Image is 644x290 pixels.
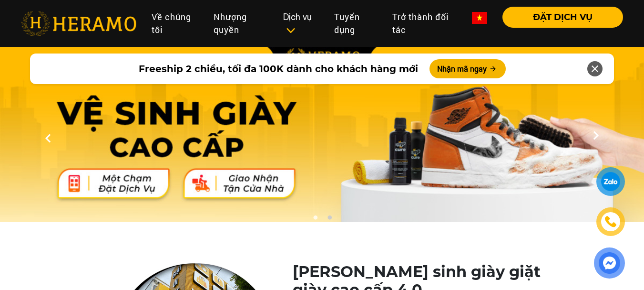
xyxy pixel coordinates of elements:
[502,7,623,28] button: ĐẶT DỊCH VỤ
[385,7,464,40] a: Trở thành đối tác
[495,13,623,21] a: ĐẶT DỊCH VỤ
[283,11,319,36] div: Dịch vụ
[286,26,296,35] img: subToggleIcon
[21,11,136,36] img: heramo-logo.png
[603,215,617,229] img: phone-icon
[325,215,334,225] button: 2
[139,62,418,76] span: Freeship 2 chiều, tối đa 100K dành cho khách hàng mới
[327,7,385,40] a: Tuyển dụng
[144,7,206,40] a: Về chúng tôi
[598,209,624,235] a: phone-icon
[429,59,506,78] button: Nhận mã ngay
[206,7,276,40] a: Nhượng quyền
[472,12,487,24] img: vn-flag.png
[310,215,320,225] button: 1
